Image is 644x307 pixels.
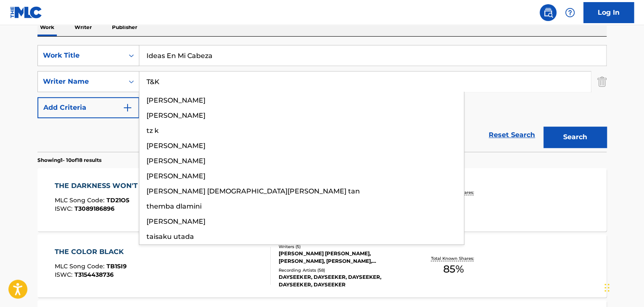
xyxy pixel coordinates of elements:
img: MLC Logo [10,6,43,19]
p: Total Known Shares: [431,255,476,262]
span: ISWC : [55,271,75,278]
div: THE COLOR BLACK [55,247,128,257]
form: Search Form [37,45,607,152]
a: THE DARKNESS WON'T DIVIDEMLC Song Code:TD21O5ISWC:T3089186896Writers (4)[PERSON_NAME] [PERSON_NAM... [37,168,607,231]
span: [PERSON_NAME] [DEMOGRAPHIC_DATA][PERSON_NAME] tan [146,187,360,195]
p: Publisher [109,19,140,36]
span: MLC Song Code : [55,262,106,270]
button: Add Criteria [37,97,139,118]
div: Writer Name [43,77,119,87]
a: Log In [583,2,634,23]
img: 9d2ae6d4665cec9f34b9.svg [122,103,133,113]
span: 85 % [443,262,463,277]
div: Work Title [43,50,119,61]
span: taisaku utada [146,233,194,241]
span: T3154438736 [75,271,114,278]
p: Showing 1 - 10 of 18 results [37,156,101,164]
span: [PERSON_NAME] [146,157,205,165]
span: [PERSON_NAME] [146,172,205,180]
span: TD21O5 [106,196,129,204]
img: help [565,8,575,18]
span: themba dlamini [146,202,202,210]
div: Help [562,4,578,21]
span: tz k [146,127,159,135]
div: Writers ( 5 ) [279,243,406,250]
img: search [543,8,553,18]
span: TB1SI9 [106,262,127,270]
a: Reset Search [484,126,539,144]
span: [PERSON_NAME] [146,217,205,225]
div: THE DARKNESS WON'T DIVIDE [55,181,169,191]
span: T3089186896 [75,205,114,212]
p: Writer [72,19,94,36]
span: ISWC : [55,205,75,212]
a: Public Search [540,4,556,21]
img: Delete Criterion [597,71,607,92]
div: Recording Artists ( 58 ) [279,267,406,273]
iframe: Chat Widget [602,267,644,307]
span: MLC Song Code : [55,196,106,204]
span: [PERSON_NAME] [146,142,205,150]
div: DAYSEEKER, DAYSEEKER, DAYSEEKER, DAYSEEKER, DAYSEEKER [279,273,406,288]
a: THE COLOR BLACKMLC Song Code:TB1SI9ISWC:T3154438736Writers (5)[PERSON_NAME] [PERSON_NAME], [PERSO... [37,234,607,297]
p: Work [37,19,57,36]
button: Search [543,127,607,148]
span: [PERSON_NAME] [146,111,205,119]
div: Drag [604,275,609,300]
div: [PERSON_NAME] [PERSON_NAME], [PERSON_NAME], [PERSON_NAME], [PERSON_NAME] [PERSON_NAME] [PERSON_NAME] [279,250,406,265]
span: [PERSON_NAME] [146,96,205,104]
